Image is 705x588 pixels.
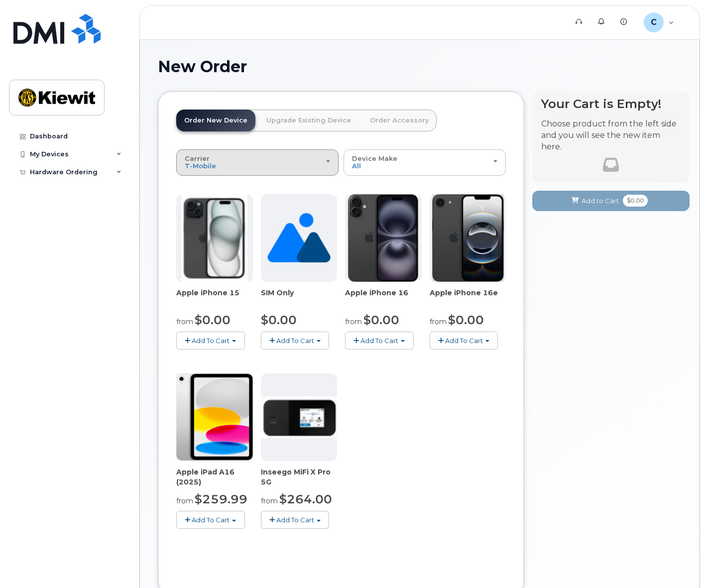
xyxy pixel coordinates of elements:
[541,118,681,153] p: Choose product from the left side and you will see the new item here.
[261,313,297,327] span: $0.00
[582,196,619,206] span: Add to Cart
[192,516,230,524] span: Add To Cart
[352,154,397,162] span: Device Make
[176,511,245,528] button: Add To Cart
[261,396,338,438] img: inseego5g.jpg
[276,337,314,345] span: Add To Cart
[432,194,504,282] img: iphone16e.png
[185,162,216,170] span: T-Mobile
[430,332,498,349] button: Add To Cart
[276,516,314,524] span: Add To Cart
[181,194,247,282] img: iphone15.jpg
[362,110,437,131] a: Order Accessory
[261,511,330,528] button: Add To Cart
[185,154,210,162] span: Carrier
[258,110,359,131] a: Upgrade Existing Device
[261,496,278,505] small: from
[158,58,682,75] h1: New Order
[448,313,484,327] span: $0.00
[176,110,255,131] a: Order New Device
[345,288,422,308] div: Apple iPhone 16
[267,194,331,282] img: no_image_found-2caef05468ed5679b831cfe6fc140e25e0c280774317ffc20a367ab7fd17291e.png
[195,492,247,506] span: $259.99
[176,317,193,326] small: from
[345,317,362,326] small: from
[532,191,690,211] button: Add to Cart $0.00
[345,332,414,349] button: Add To Cart
[195,313,231,327] span: $0.00
[176,149,339,175] button: Carrier T-Mobile
[662,545,698,581] iframe: Messenger Launcher
[430,288,506,308] div: Apple iPhone 16e
[279,492,332,506] span: $264.00
[176,332,245,349] button: Add To Cart
[176,288,253,308] div: Apple iPhone 15
[176,373,253,461] img: ipad_11.png
[541,97,681,111] h4: Your Cart is Empty!
[176,496,193,505] small: from
[261,467,338,487] div: Inseego MiFi X Pro 5G
[352,162,361,170] span: All
[192,337,230,345] span: Add To Cart
[261,288,338,308] div: SIM Only
[430,317,447,326] small: from
[261,332,330,349] button: Add To Cart
[623,195,648,207] span: $0.00
[360,337,398,345] span: Add To Cart
[344,149,506,175] button: Device Make All
[176,467,253,487] div: Apple iPad A16 (2025)
[363,313,399,327] span: $0.00
[348,194,418,282] img: iphone_16_plus.png
[445,337,483,345] span: Add To Cart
